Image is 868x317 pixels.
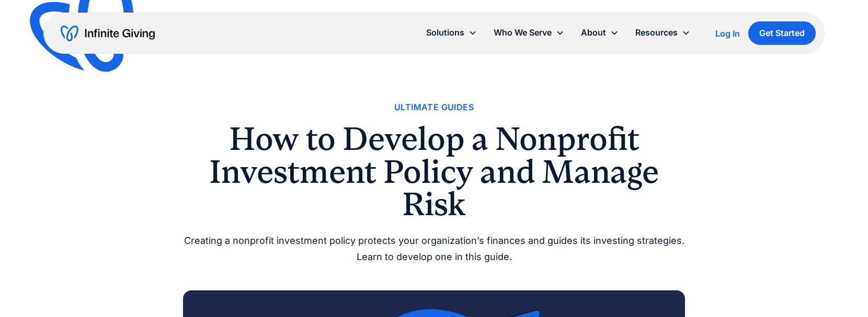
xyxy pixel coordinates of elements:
a: Get Started [748,21,816,45]
div: About [573,21,627,44]
div: Log In [715,29,740,38]
div: Who We Serve [485,21,573,44]
div: Who We Serve [494,26,552,40]
a: Log In [715,27,740,40]
div: Solutions [426,26,464,40]
a: Ultimate Guides [394,100,474,114]
div: About [581,26,606,40]
div: Solutions [418,21,485,44]
div: Resources [635,26,678,40]
div: Resources [627,21,699,44]
div: Creating a nonprofit investment policy protects your organization’s finances and guides its inves... [183,233,685,265]
a: home [61,25,155,42]
h1: How to Develop a Nonprofit Investment Policy and Manage Risk [183,123,685,220]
